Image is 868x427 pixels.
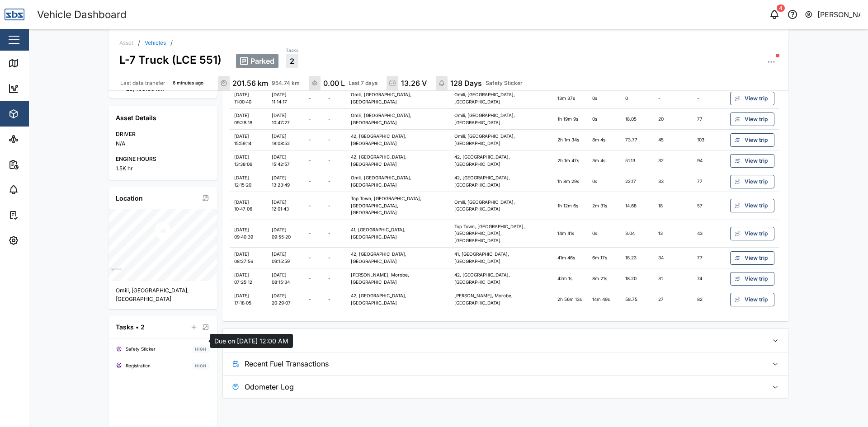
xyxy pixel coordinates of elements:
[250,57,274,65] span: Parked
[324,171,346,192] td: -
[230,248,267,268] td: [DATE] 08:27:56
[290,57,294,65] span: 2
[588,171,621,192] td: 0s
[621,220,654,248] td: 3.04
[245,329,761,352] span: Tank History
[324,220,346,248] td: -
[116,360,210,371] a: RegistrationHIGH
[116,322,145,332] div: Tasks • 2
[693,88,726,109] td: -
[286,47,298,69] a: Tasks2
[553,248,588,268] td: 41m 46s
[245,375,761,398] span: Odometer Log
[588,109,621,130] td: 0s
[730,227,774,240] a: View trip
[267,109,304,130] td: [DATE] 10:47:27
[230,150,267,171] td: [DATE] 13:38:06
[286,47,298,54] div: Tasks
[230,289,267,310] td: [DATE] 17:18:05
[693,220,726,248] td: 43
[777,5,785,12] div: 4
[745,92,768,105] span: View trip
[24,160,54,169] div: Reports
[120,79,165,88] div: Last data transfer
[232,78,268,89] div: 201.56 km
[24,210,48,220] div: Tasks
[450,88,553,109] td: Omili, [GEOGRAPHIC_DATA], [GEOGRAPHIC_DATA]
[654,248,693,268] td: 34
[267,171,304,192] td: [DATE] 13:23:49
[730,113,774,126] a: View trip
[450,289,553,310] td: [PERSON_NAME], Morobe, [GEOGRAPHIC_DATA]
[230,88,267,109] td: [DATE] 11:00:40
[654,192,693,220] td: 18
[324,88,346,109] td: -
[195,363,206,369] span: HIGH
[730,92,774,105] a: View trip
[116,286,210,303] div: Omili, [GEOGRAPHIC_DATA], [GEOGRAPHIC_DATA]
[450,78,482,89] div: 128 Days
[5,5,24,24] img: Main Logo
[450,130,553,150] td: Omili, [GEOGRAPHIC_DATA], [GEOGRAPHIC_DATA]
[223,329,788,352] button: Tank History
[450,109,553,130] td: Omili, [GEOGRAPHIC_DATA], [GEOGRAPHIC_DATA]
[621,109,654,130] td: 18.05
[267,88,304,109] td: [DATE] 11:14:17
[588,88,621,109] td: 0s
[324,192,346,220] td: -
[223,375,788,398] button: Odometer Log
[654,109,693,130] td: 20
[24,109,52,119] div: Assets
[553,289,588,310] td: 2h 56m 13s
[745,227,768,240] span: View trip
[116,193,143,203] div: Location
[588,192,621,220] td: 2m 31s
[730,133,774,147] a: View trip
[230,220,267,248] td: [DATE] 09:40:39
[152,221,174,245] div: Map marker
[24,134,45,144] div: Sites
[745,155,768,167] span: View trip
[450,268,553,289] td: 42, [GEOGRAPHIC_DATA], [GEOGRAPHIC_DATA]
[126,362,151,370] div: Registration
[126,346,156,353] div: Safety Sticker
[588,130,621,150] td: 8m 4s
[450,192,553,220] td: Omili, [GEOGRAPHIC_DATA], [GEOGRAPHIC_DATA]
[304,88,324,109] td: -
[116,344,210,355] a: Safety StickerHIGH
[553,192,588,220] td: 1h 12m 6s
[621,289,654,310] td: 58.75
[553,220,588,248] td: 14m 41s
[346,88,450,109] td: Omili, [GEOGRAPHIC_DATA], [GEOGRAPHIC_DATA]
[745,293,768,306] span: View trip
[346,109,450,130] td: Omili, [GEOGRAPHIC_DATA], [GEOGRAPHIC_DATA]
[693,130,726,150] td: 103
[37,7,127,23] div: Vehicle Dashboard
[304,109,324,130] td: -
[553,171,588,192] td: 1h 8m 29s
[621,150,654,171] td: 51.13
[346,248,450,268] td: 42, [GEOGRAPHIC_DATA], [GEOGRAPHIC_DATA]
[621,268,654,289] td: 18.20
[693,109,726,130] td: 77
[324,289,346,310] td: -
[693,192,726,220] td: 57
[324,109,346,130] td: -
[272,79,300,88] div: 954.74 km
[24,58,44,68] div: Map
[654,289,693,310] td: 27
[450,171,553,192] td: 42, [GEOGRAPHIC_DATA], [GEOGRAPHIC_DATA]
[119,40,133,46] div: Asset
[450,150,553,171] td: 42, [GEOGRAPHIC_DATA], [GEOGRAPHIC_DATA]
[324,150,346,171] td: -
[323,78,345,89] div: 0.00 L
[804,8,861,21] button: [PERSON_NAME]
[304,171,324,192] td: -
[267,289,304,310] td: [DATE] 20:29:07
[116,140,210,148] div: N/A
[230,192,267,220] td: [DATE] 10:47:06
[324,130,346,150] td: -
[730,251,774,265] a: View trip
[195,346,206,352] span: HIGH
[745,272,768,285] span: View trip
